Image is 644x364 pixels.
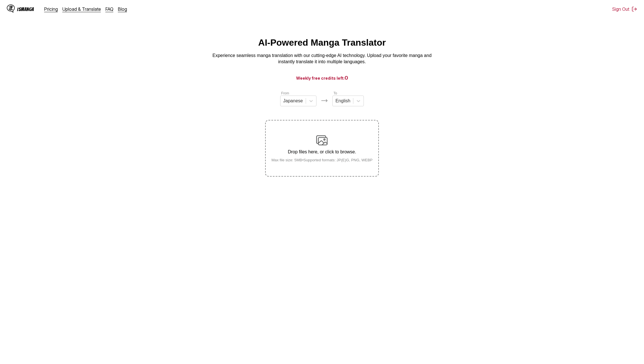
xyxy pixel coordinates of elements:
button: Sign Out [612,6,637,12]
a: Pricing [44,6,58,12]
img: Languages icon [321,97,328,104]
p: Experience seamless manga translation with our cutting-edge AI technology. Upload your favorite m... [209,52,436,65]
label: To [333,91,337,95]
a: Blog [118,6,127,12]
p: Drop files here, or click to browse. [267,149,377,155]
span: 0 [345,75,348,81]
h1: AI-Powered Manga Translator [258,37,386,48]
small: Max file size: 5MB • Supported formats: JP(E)G, PNG, WEBP [267,158,377,162]
img: Sign out [632,6,637,12]
img: IsManga Logo [7,5,15,12]
a: Upload & Translate [62,6,101,12]
a: FAQ [105,6,113,12]
a: IsManga LogoIsManga [7,5,44,14]
div: IsManga [17,7,34,12]
label: From [281,91,289,95]
h3: Weekly free credits left: [14,74,630,81]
